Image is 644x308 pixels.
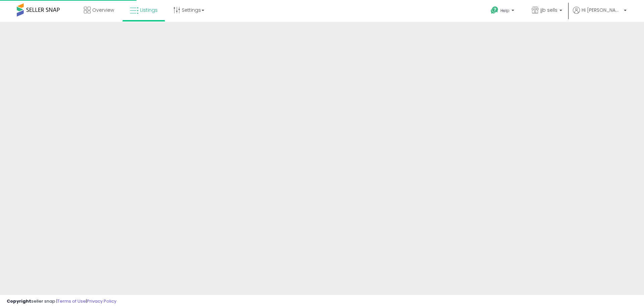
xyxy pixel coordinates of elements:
[7,298,31,304] strong: Copyright
[87,298,116,304] a: Privacy Policy
[92,7,114,13] span: Overview
[140,7,158,13] span: Listings
[500,8,509,13] span: Help
[490,6,499,14] i: Get Help
[7,298,116,305] div: seller snap | |
[540,7,557,13] span: jjb sells
[582,7,622,13] span: Hi [PERSON_NAME]
[485,1,521,22] a: Help
[573,7,627,22] a: Hi [PERSON_NAME]
[57,298,86,304] a: Terms of Use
